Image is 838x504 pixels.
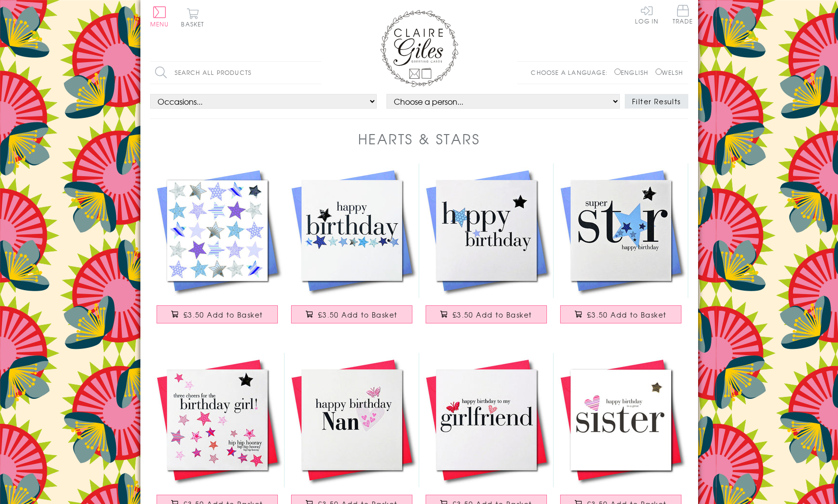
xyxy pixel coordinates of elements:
span: £3.50 Add to Basket [183,310,263,320]
button: £3.50 Add to Basket [426,305,547,323]
img: Birthday Card, Heart, to a great Sister, fabric butterfly Embellished [554,353,688,487]
h1: Hearts & Stars [358,129,480,149]
img: Claire Giles Greetings Cards [380,10,458,87]
button: Filter Results [625,94,688,109]
img: Birthday Card, Love Heart, To My Grlfriend, fabric butterfly Embellished [419,353,554,487]
span: Menu [150,20,169,28]
button: £3.50 Add to Basket [560,305,681,323]
a: Trade [673,5,693,26]
input: Search all products [150,62,321,84]
img: General Card Card, Blue Stars, Embellished with a shiny padded star [150,163,285,298]
button: £3.50 Add to Basket [291,305,412,323]
span: Trade [673,5,693,24]
input: Welsh [656,69,662,75]
a: Birthday Card, Blue Stars, Happy Birthday, Embellished with a shiny padded star £3.50 Add to Basket [285,163,419,333]
button: Menu [150,6,169,27]
button: Basket [180,8,206,27]
span: £3.50 Add to Basket [453,310,532,320]
span: £3.50 Add to Basket [587,310,667,320]
img: Birthday Card, Blue Stars, Happy Birthday, Embellished with a shiny padded star [419,163,554,298]
a: Birthday Card, Blue Stars, Super Star, Embellished with a padded star £3.50 Add to Basket [554,163,688,333]
a: Birthday Card, Blue Stars, Happy Birthday, Embellished with a shiny padded star £3.50 Add to Basket [419,163,554,333]
img: Birthday Card, Blue Stars, Super Star, Embellished with a padded star [554,163,688,298]
img: Birthday Card, Hearts, happy birthday Nan, embellished with a fabric butterfly [285,353,419,487]
label: English [614,68,653,77]
img: Birthday Card, Pink Stars, birthday girl, Embellished with a padded star [150,353,285,487]
span: £3.50 Add to Basket [318,310,398,320]
button: £3.50 Add to Basket [157,305,278,323]
a: General Card Card, Blue Stars, Embellished with a shiny padded star £3.50 Add to Basket [150,163,285,333]
img: Birthday Card, Blue Stars, Happy Birthday, Embellished with a shiny padded star [285,163,419,298]
input: Search [312,62,321,84]
a: Log In [635,5,658,24]
label: Welsh [656,68,683,77]
input: English [614,69,621,75]
p: Choose a language: [531,68,612,77]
